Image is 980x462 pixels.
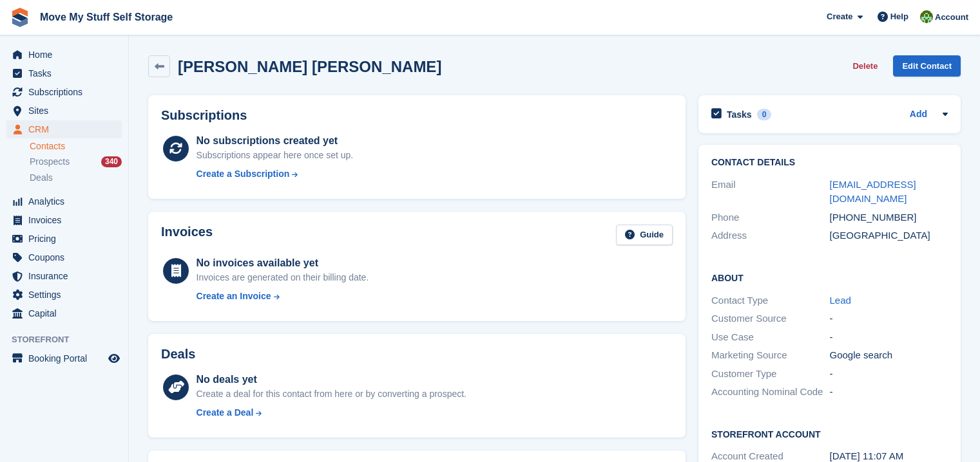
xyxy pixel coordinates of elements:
a: menu [6,211,122,229]
span: Booking Portal [28,349,106,367]
div: Customer Source [711,311,830,326]
a: Create an Invoice [197,290,369,303]
div: Accounting Nominal Code [711,385,830,400]
div: Create a deal for this contact from here or by converting a prospect. [197,387,466,401]
a: menu [6,46,122,64]
a: menu [6,267,122,285]
a: Create a Deal [197,406,466,420]
div: 0 [757,109,772,120]
div: Address [711,228,830,243]
a: Move My Stuff Self Storage [35,6,178,28]
span: Pricing [28,230,106,248]
div: Customer Type [711,367,830,382]
div: Google search [830,348,948,363]
h2: Contact Details [711,158,948,168]
span: CRM [28,120,106,138]
h2: [PERSON_NAME] [PERSON_NAME] [178,58,441,75]
div: 340 [101,156,122,167]
a: Guide [616,225,673,246]
div: No deals yet [197,372,466,387]
span: Create [827,10,852,23]
a: Lead [830,295,851,306]
h2: Invoices [161,225,213,246]
div: - [830,367,948,382]
span: Analytics [28,192,106,210]
a: Create a Subscription [197,167,354,181]
h2: Subscriptions [161,108,673,123]
span: Insurance [28,267,106,285]
span: Deals [30,172,53,184]
a: Edit Contact [893,55,961,77]
div: Contact Type [711,293,830,308]
div: Subscriptions appear here once set up. [197,149,354,162]
span: Coupons [28,248,106,266]
a: Add [910,107,927,122]
span: Subscriptions [28,83,106,101]
div: Create a Subscription [197,167,290,181]
span: Home [28,46,106,64]
div: Email [711,178,830,207]
div: Marketing Source [711,348,830,363]
div: Phone [711,210,830,225]
h2: Deals [161,347,195,362]
a: Prospects 340 [30,155,122,169]
h2: About [711,271,948,284]
a: menu [6,83,122,101]
a: [EMAIL_ADDRESS][DOMAIN_NAME] [830,179,916,205]
a: menu [6,286,122,304]
div: Invoices are generated on their billing date. [197,271,369,284]
img: stora-icon-8386f47178a22dfd0bd8f6a31ec36ba5ce8667c1dd55bd0f319d3a0aa187defe.svg [10,8,30,27]
a: menu [6,64,122,82]
span: Account [935,11,968,24]
div: - [830,330,948,345]
h2: Storefront Account [711,427,948,440]
div: Create a Deal [197,406,254,420]
img: Joel Booth [920,10,933,23]
div: Create an Invoice [197,290,271,303]
button: Delete [847,55,883,77]
span: Help [890,10,908,23]
a: Preview store [106,351,122,366]
span: Prospects [30,156,70,168]
a: menu [6,230,122,248]
span: Sites [28,102,106,120]
span: Storefront [12,333,128,346]
div: [GEOGRAPHIC_DATA] [830,228,948,243]
a: Deals [30,171,122,185]
div: - [830,311,948,326]
a: menu [6,192,122,210]
h2: Tasks [727,109,752,120]
div: - [830,385,948,400]
span: Tasks [28,64,106,82]
a: Contacts [30,140,122,152]
a: menu [6,120,122,138]
div: No subscriptions created yet [197,133,354,149]
a: menu [6,304,122,322]
a: menu [6,248,122,266]
span: Settings [28,286,106,304]
span: Invoices [28,211,106,229]
span: Capital [28,304,106,322]
a: menu [6,349,122,367]
a: menu [6,102,122,120]
div: Use Case [711,330,830,345]
div: [PHONE_NUMBER] [830,210,948,225]
div: No invoices available yet [197,255,369,271]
